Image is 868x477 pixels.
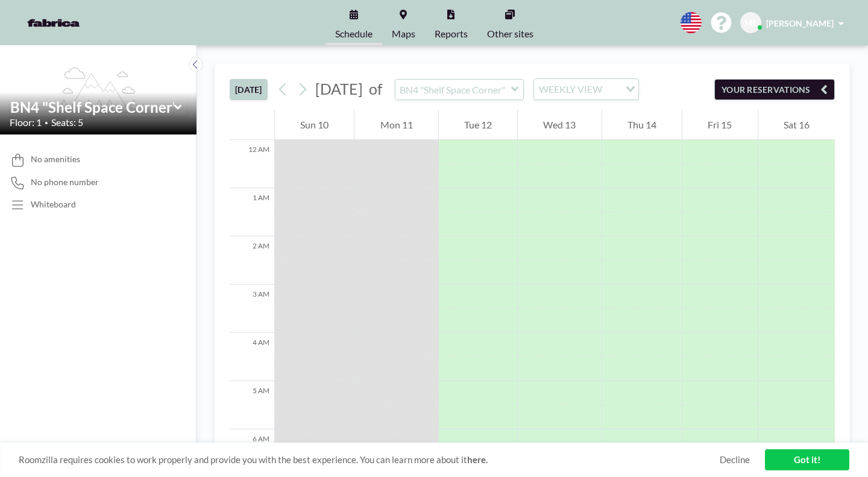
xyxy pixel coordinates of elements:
[230,140,274,188] div: 12 AM
[518,110,601,140] div: Wed 13
[435,29,468,39] span: Reports
[315,80,363,98] span: [DATE]
[230,79,268,100] button: [DATE]
[31,199,76,210] div: Whiteboard
[765,449,849,470] a: Got it!
[45,119,48,127] span: •
[51,116,83,128] span: Seats: 5
[230,236,274,285] div: 2 AM
[354,110,438,140] div: Mon 11
[369,80,382,98] span: of
[230,188,274,236] div: 1 AM
[31,154,80,165] span: No amenities
[439,110,517,140] div: Tue 12
[766,18,834,28] span: [PERSON_NAME]
[19,454,720,466] span: Roomzilla requires cookies to work properly and provide you with the best experience. You can lea...
[720,454,750,466] a: Decline
[10,116,42,128] span: Floor: 1
[230,333,274,381] div: 4 AM
[19,11,88,35] img: organization-logo
[230,381,274,429] div: 5 AM
[275,110,354,140] div: Sun 10
[392,29,415,39] span: Maps
[395,80,511,100] input: BN4 "Shelf Space Corner"
[744,17,757,28] span: ME
[758,110,835,140] div: Sat 16
[487,29,533,39] span: Other sites
[534,79,638,100] div: Search for option
[602,110,682,140] div: Thu 14
[335,29,373,39] span: Schedule
[536,81,605,97] span: WEEKLY VIEW
[606,81,618,97] input: Search for option
[467,454,488,465] a: here.
[10,98,174,116] input: BN4 "Shelf Space Corner"
[682,110,757,140] div: Fri 15
[714,79,835,100] button: YOUR RESERVATIONS
[230,285,274,333] div: 3 AM
[31,177,99,188] span: No phone number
